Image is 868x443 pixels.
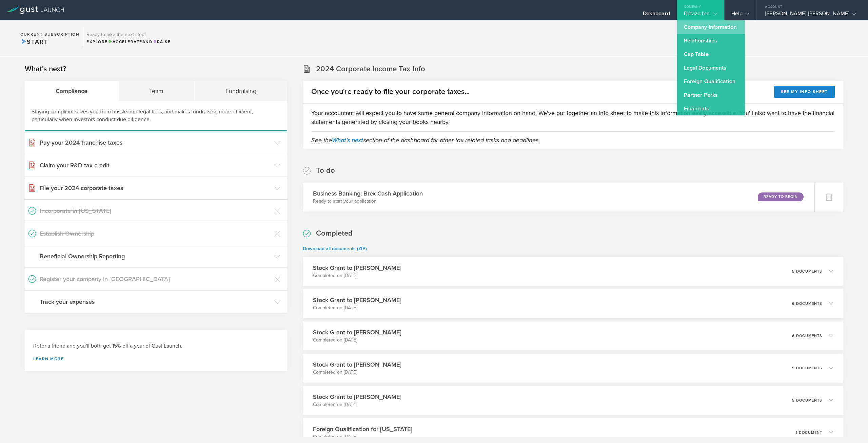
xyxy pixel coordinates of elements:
p: 5 documents [792,366,822,370]
p: 6 documents [792,302,822,306]
p: 5 documents [792,399,822,402]
h2: 2024 Corporate Income Tax Info [316,64,425,74]
a: Learn more [33,357,279,361]
div: Team [119,81,195,101]
p: 1 document [796,431,822,435]
p: 6 documents [792,334,822,338]
a: Download all documents (ZIP) [303,246,367,252]
p: Completed on [DATE] [313,272,401,279]
h3: Foreign Qualification for [US_STATE] [313,425,412,433]
em: See the section of the dashboard for other tax related tasks and deadlines. [311,136,540,144]
span: Raise [153,39,171,44]
div: Fundraising [195,81,287,101]
p: Completed on [DATE] [313,304,401,311]
div: [PERSON_NAME] [PERSON_NAME] [765,10,856,20]
div: Ready to Begin [758,192,804,201]
h3: Stock Grant to [PERSON_NAME] [313,263,401,272]
h3: Ready to take the next step? [86,32,171,37]
h3: Stock Grant to [PERSON_NAME] [313,328,401,337]
h2: Current Subscription [20,32,79,36]
div: Staying compliant saves you from hassle and legal fees, and makes fundraising more efficient, par... [25,101,287,131]
div: Datazo Inc. [684,10,717,20]
h3: Register your company in [GEOGRAPHIC_DATA] [40,275,271,283]
h3: File your 2024 corporate taxes [40,184,271,192]
span: Accelerate [108,39,142,44]
h3: Claim your R&D tax credit [40,161,271,170]
div: Ready to take the next step?ExploreAccelerateandRaise [83,27,174,48]
h3: Business Banking: Brex Cash Application [313,189,423,198]
button: See my info sheet [774,86,835,98]
h2: To do [316,166,335,176]
p: Your accountant will expect you to have some general company information on hand. We've put toget... [311,109,835,126]
h2: Once you're ready to file your corporate taxes... [311,87,470,97]
h3: Stock Grant to [PERSON_NAME] [313,360,401,369]
iframe: Chat Widget [834,410,868,443]
a: What's next [332,136,363,144]
h2: Completed [316,228,353,238]
p: Ready to start your application [313,198,423,205]
span: Start [20,38,48,45]
h3: Stock Grant to [PERSON_NAME] [313,392,401,401]
h3: Beneficial Ownership Reporting [40,252,271,261]
div: Dashboard [643,10,670,20]
h2: What's next? [25,64,66,74]
p: Completed on [DATE] [313,433,412,440]
p: 5 documents [792,270,822,273]
div: Explore [86,39,171,45]
div: Help [731,10,749,20]
p: Completed on [DATE] [313,401,401,408]
h3: Pay your 2024 franchise taxes [40,138,271,147]
div: Compliance [25,81,119,101]
h3: Stock Grant to [PERSON_NAME] [313,296,401,304]
h3: Refer a friend and you'll both get 15% off a year of Gust Launch. [33,342,279,350]
span: and [108,39,153,44]
div: Business Banking: Brex Cash ApplicationReady to start your applicationReady to Begin [303,183,814,211]
h3: Establish Ownership [40,229,271,238]
p: Completed on [DATE] [313,337,401,344]
h3: Track your expenses [40,297,271,306]
p: Completed on [DATE] [313,369,401,376]
h3: Incorporate in [US_STATE] [40,206,271,215]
